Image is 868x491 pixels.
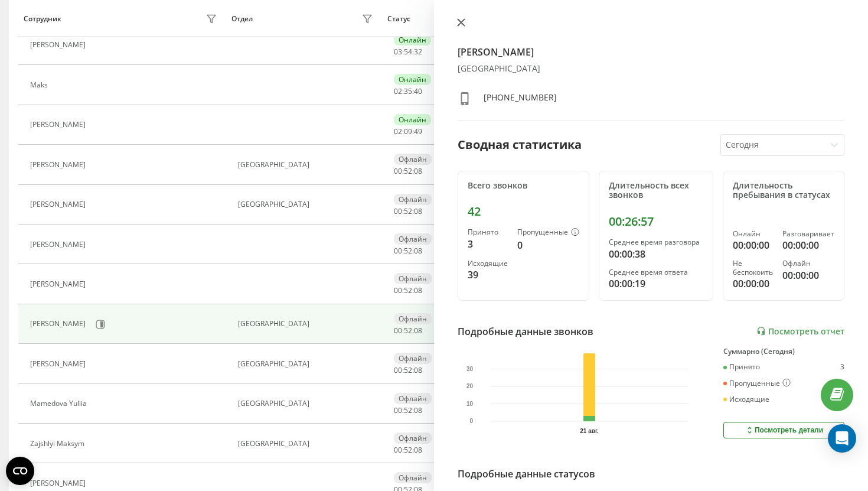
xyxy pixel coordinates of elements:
[466,366,474,372] text: 30
[394,366,422,375] div: : :
[414,246,422,256] span: 08
[782,259,834,268] div: Офлайн
[517,238,579,252] div: 0
[394,405,402,415] span: 00
[458,324,593,339] div: Подробные данные звонков
[733,259,773,277] div: Не беспокоить
[394,353,432,364] div: Офлайн
[414,445,422,455] span: 08
[30,360,89,368] div: [PERSON_NAME]
[394,47,402,57] span: 03
[238,440,376,448] div: [GEOGRAPHIC_DATA]
[394,247,422,255] div: : :
[484,92,557,109] div: [PHONE_NUMBER]
[609,268,703,277] div: Среднее время ответа
[394,365,402,375] span: 00
[733,238,773,252] div: 00:00:00
[238,360,376,368] div: [GEOGRAPHIC_DATA]
[609,181,703,201] div: Длительность всех звонков
[723,379,791,388] div: Пропущенные
[404,445,412,455] span: 52
[238,161,376,169] div: [GEOGRAPHIC_DATA]
[394,287,422,295] div: : :
[782,238,834,252] div: 00:00:00
[394,154,432,165] div: Офлайн
[238,399,376,408] div: [GEOGRAPHIC_DATA]
[404,285,412,295] span: 52
[404,326,412,336] span: 52
[394,34,431,45] div: Онлайн
[231,15,253,23] div: Отдел
[6,457,34,485] button: Open CMP widget
[466,383,474,389] text: 20
[394,433,432,444] div: Офлайн
[404,47,412,57] span: 54
[30,440,87,448] div: Zajshlyi Maksym
[394,445,402,455] span: 00
[394,206,402,216] span: 00
[458,136,582,154] div: Сводная статистика
[30,41,89,49] div: [PERSON_NAME]
[414,86,422,96] span: 40
[414,166,422,176] span: 08
[30,200,89,209] div: [PERSON_NAME]
[394,87,422,96] div: : :
[723,363,760,371] div: Принято
[238,320,376,328] div: [GEOGRAPHIC_DATA]
[394,446,422,454] div: : :
[394,273,432,284] div: Офлайн
[745,425,823,435] div: Посмотреть детали
[394,74,431,85] div: Онлайн
[404,126,412,136] span: 09
[723,422,844,438] button: Посмотреть детали
[609,277,703,291] div: 00:00:19
[733,277,773,291] div: 00:00:00
[414,285,422,295] span: 08
[404,166,412,176] span: 52
[414,47,422,57] span: 32
[394,407,422,415] div: : :
[470,418,474,424] text: 0
[414,126,422,136] span: 49
[609,238,703,246] div: Среднее время разговора
[458,467,595,481] div: Подробные данные статусов
[30,320,89,328] div: [PERSON_NAME]
[394,326,402,336] span: 00
[414,326,422,336] span: 08
[782,268,834,282] div: 00:00:00
[394,194,432,205] div: Офлайн
[394,126,402,136] span: 02
[468,237,508,251] div: 3
[30,399,90,408] div: Mamedova Yuliia
[394,166,402,176] span: 00
[733,181,834,201] div: Длительность пребывания в статусах
[24,15,61,23] div: Сотрудник
[30,280,89,288] div: [PERSON_NAME]
[723,395,769,404] div: Исходящие
[414,405,422,415] span: 08
[394,48,422,56] div: : :
[840,363,844,371] div: 3
[468,259,508,268] div: Исходящие
[723,347,844,356] div: Суммарно (Сегодня)
[468,181,579,191] div: Всего звонков
[30,479,89,487] div: [PERSON_NAME]
[394,167,422,175] div: : :
[828,424,856,453] div: Open Intercom Messenger
[387,15,410,23] div: Статус
[468,204,579,219] div: 42
[394,233,432,245] div: Офлайн
[517,228,579,238] div: Пропущенные
[394,207,422,216] div: : :
[404,246,412,256] span: 52
[466,401,474,407] text: 10
[609,214,703,229] div: 00:26:57
[30,121,89,129] div: [PERSON_NAME]
[394,472,432,483] div: Офлайн
[30,240,89,249] div: [PERSON_NAME]
[468,268,508,282] div: 39
[394,86,402,96] span: 02
[404,405,412,415] span: 52
[609,247,703,261] div: 00:00:38
[580,428,599,434] text: 21 авг.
